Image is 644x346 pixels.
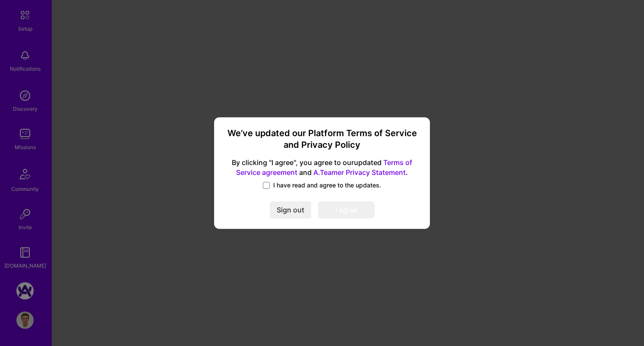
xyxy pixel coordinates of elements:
button: I agree [318,201,375,218]
a: Terms of Service agreement [236,159,412,177]
h3: We’ve updated our Platform Terms of Service and Privacy Policy [224,128,420,151]
button: Sign out [270,201,311,218]
span: I have read and agree to the updates. [273,181,381,190]
a: A.Teamer Privacy Statement [313,168,406,177]
span: By clicking "I agree", you agree to our updated and . [224,158,420,178]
